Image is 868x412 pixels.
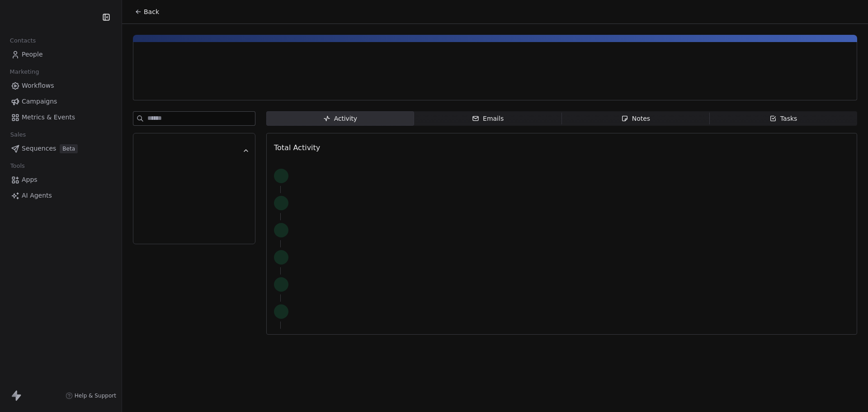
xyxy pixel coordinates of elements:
a: Help & Support [66,392,116,399]
a: SequencesBeta [7,141,114,156]
div: Tasks [769,114,797,123]
a: AI Agents [7,188,114,203]
span: Campaigns [22,97,57,106]
span: Metrics & Events [22,113,75,122]
span: Total Activity [274,143,320,152]
div: Notes [621,114,650,123]
a: Metrics & Events [7,110,114,125]
span: Marketing [6,65,43,79]
a: People [7,47,114,62]
span: Back [144,7,159,16]
a: Apps [7,172,114,187]
span: Beta [60,144,78,153]
span: Workflows [22,81,54,90]
a: Workflows [7,78,114,93]
span: Apps [22,175,38,185]
span: People [22,50,43,59]
span: Tools [6,159,28,173]
span: AI Agents [22,191,52,200]
span: Sequences [22,144,56,153]
span: Sales [6,128,30,142]
span: Contacts [6,34,40,47]
a: Campaigns [7,94,114,109]
div: Emails [472,114,504,123]
span: Help & Support [75,392,116,399]
button: Back [129,4,165,20]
